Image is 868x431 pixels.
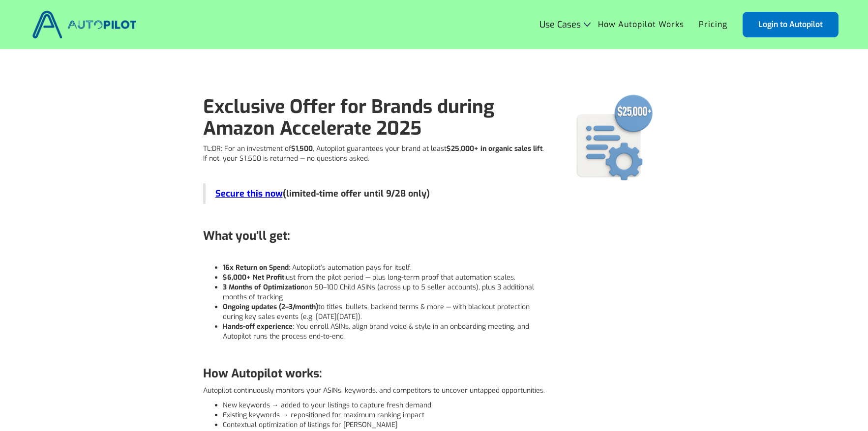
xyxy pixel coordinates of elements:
strong: Hands-off experience [223,322,293,331]
p: ‍ [203,248,547,258]
strong: $6,000+ Net Profit [223,273,284,282]
p: ‍ [203,169,547,178]
a: Secure this now [215,188,283,200]
li: Existing keywords → repositioned for maximum ranking impact [223,410,547,420]
strong: $25,000+ in organic sales lift [447,144,542,153]
a: Login to Autopilot [743,12,838,37]
p: ‍ [203,209,547,219]
li: just from the pilot period — plus long-term proof that automation scales. [223,273,547,283]
h1: Exclusive Offer for Brands during Amazon Accelerate 2025 [203,96,547,139]
li: Contextual optimization of listings for [PERSON_NAME] [223,420,547,430]
img: Icon Rounded Chevron Dark - BRIX Templates [584,22,591,27]
p: Autopilot continuously monitors your ASINs, keywords, and competitors to uncover untapped opportu... [203,386,547,396]
strong: Ongoing updates (2–3/month) [223,302,318,312]
strong: How Autopilot works: [203,366,322,381]
div: Use Cases [539,20,581,29]
div: Use Cases [539,20,591,29]
strong: 3 Months of Optimization [223,283,304,292]
li: : You enroll ASINs, align brand voice & style in an onboarding meeting, and Autopilot runs the pr... [223,322,547,342]
strong: (limited-time offer until 9/28 only) [283,188,430,200]
li: to titles, bullets, backend terms & more — with blackout protection during key sales events (e.g.... [223,302,547,322]
li: New keywords → added to your listings to capture fresh demand. [223,401,547,410]
strong: 16x Return on Spend [223,263,289,272]
p: ‍ [203,346,547,356]
a: Pricing [691,15,735,34]
strong: What you’ll get: [203,228,290,244]
a: How Autopilot Works [591,15,691,34]
li: on 50–100 Child ASINs (across up to 5 seller accounts), plus 3 additional months of tracking [223,283,547,302]
p: TL;DR: For an investment of , Autopilot guarantees your brand at least . If not, your $1,500 is r... [203,144,547,164]
strong: $1,500 [291,144,313,153]
li: : Autopilot’s automation pays for itself. [223,263,547,273]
